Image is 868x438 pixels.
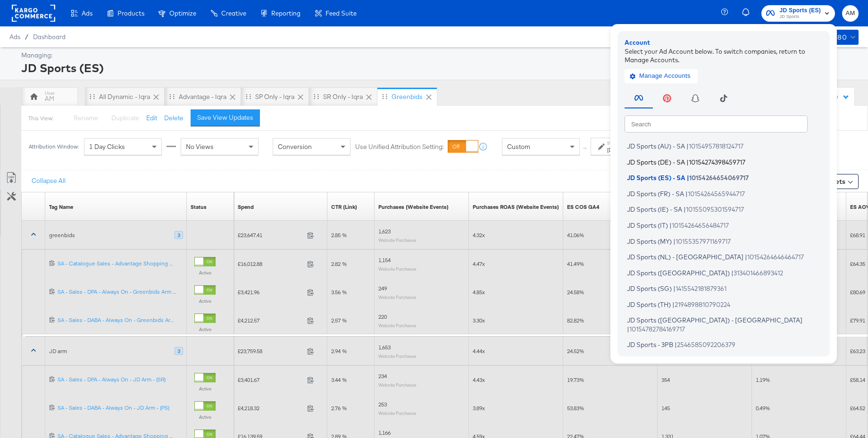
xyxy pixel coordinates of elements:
[676,285,726,292] span: 1415542181879361
[842,5,859,22] button: AM
[58,404,183,412] a: SA - Sales - DABA - Always On - JD Arm - (PS)
[756,376,770,383] span: 1.19%
[238,231,303,239] span: £23,647.41
[672,221,729,229] span: 10154264656484717
[850,405,865,412] span: £64.52
[331,317,347,324] span: 2.57 %
[567,347,584,355] span: 24.52%
[255,92,294,101] div: SP only - Iqra
[21,51,856,60] div: Managing:
[627,221,668,229] span: JD Sports (IT)
[246,94,251,99] div: Drag to reorder tab
[734,269,783,276] span: 313401466893412
[20,33,33,41] span: /
[629,325,685,332] span: 10154782784169717
[111,114,139,122] span: Duplicate
[686,158,689,165] span: |
[627,253,743,261] span: JD Sports (NL) - [GEOGRAPHIC_DATA]
[378,237,417,243] sub: Website Purchases
[850,347,865,355] span: £63.23
[325,9,357,17] span: Feed Suite
[627,285,672,292] span: JD Sports (SG)
[278,142,312,151] span: Conversion
[378,344,391,351] span: 1,653
[625,47,823,64] div: Select your Ad Account below. To switch companies, return to Manage Accounts.
[194,386,216,392] label: Active
[673,285,676,292] span: |
[688,190,745,197] span: 10154264565944717
[21,60,856,76] div: JD Sports (ES)
[761,5,835,22] button: JD Sports (ES)JD Sports
[850,376,865,383] span: £58.14
[685,190,688,197] span: |
[731,269,734,276] span: |
[117,9,144,17] span: Products
[669,221,672,229] span: |
[567,405,584,412] span: 53.83%
[74,114,98,122] span: Rename
[627,190,684,197] span: JD Sports (FR) - SA
[745,253,747,261] span: |
[378,228,391,235] span: 1,623
[392,92,423,101] div: Greenbids
[191,203,207,211] a: Shows the current state of your Ad Campaign.
[331,347,347,355] span: 2.94 %
[473,317,485,324] span: 3.30x
[675,300,730,308] span: 2194898810790224
[473,347,485,355] span: 4.44x
[164,114,184,123] button: Delete
[677,341,735,348] span: 2546585092206379
[238,203,254,211] div: Spend
[627,158,685,165] span: JD Sports (DE) - SA
[331,405,347,412] span: 2.76 %
[378,429,391,436] span: 1,166
[567,231,584,239] span: 41.06%
[567,376,584,383] span: 19.73%
[58,376,183,384] a: SA - Sales - DPA - Always On - JD Arm - (SR)
[661,376,670,383] span: 354
[194,298,216,304] label: Active
[607,140,623,146] label: Start:
[194,414,216,420] label: Active
[58,260,183,268] a: SA - Catalogue Sales - Advantage Shopping Campaign – Greenbids Arm
[378,203,449,211] div: Purchases (Website Events)
[378,401,387,408] span: 253
[82,9,92,17] span: Ads
[684,206,686,213] span: |
[49,347,67,355] div: JD arm
[627,325,629,332] span: |
[756,405,770,412] span: 0.49%
[846,8,855,19] span: AM
[687,174,689,182] span: |
[89,142,125,151] span: 1 Day Clicks
[90,94,95,99] div: Drag to reorder tab
[382,94,387,99] div: Drag to reorder tab
[567,203,599,211] div: ES COS GA4
[58,316,183,324] a: SA - Sales - DABA - Always On - Greenbids Arm - (PS)
[378,322,417,328] sub: Website Purchases
[473,405,485,412] span: 3.89x
[676,237,731,245] span: 10155357971169717
[238,405,303,412] span: £4,218.32
[625,69,698,83] button: Manage Accounts
[33,33,66,41] a: Dashboard
[689,158,745,165] span: 10154274398459717
[179,92,226,101] div: Advantage - Iqra
[567,289,584,296] span: 24.58%
[175,231,183,240] div: 3
[186,142,214,151] span: No Views
[221,9,246,17] span: Creative
[661,405,670,412] span: 145
[271,9,300,17] span: Reporting
[850,289,865,296] span: £80.69
[49,203,73,211] a: Tag Name
[197,113,253,122] div: Save View Updates
[28,115,53,122] div: This View:
[747,253,804,261] span: 10154264646464717
[473,376,485,383] span: 4.43x
[473,203,559,211] div: Purchases ROAS (Website Events)
[672,300,675,308] span: |
[191,109,260,126] button: Save View Updates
